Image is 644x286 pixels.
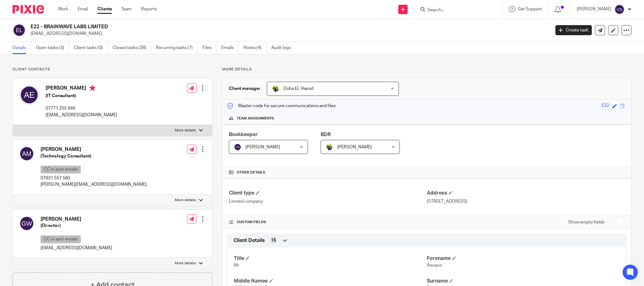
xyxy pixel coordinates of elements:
[227,103,336,109] p: Master code for secure communications and files
[78,6,88,12] a: Email
[555,25,592,35] a: Create task
[46,93,117,99] h5: (IT Consultant)
[283,86,313,91] span: Doha EL Hamid
[41,223,112,229] h5: (Director)
[97,6,112,12] a: Clients
[41,235,81,243] p: CC in auto emails
[237,170,265,175] span: Other details
[41,166,81,173] p: CC in auto emails
[13,67,212,72] p: Client contacts
[229,132,258,137] span: Bookkeeper
[427,8,483,13] input: Search
[30,30,546,37] p: [EMAIL_ADDRESS][DOMAIN_NAME]
[89,85,96,91] i: Primary
[156,42,198,54] a: Recurring tasks (7)
[41,175,147,181] p: 07931 557 560
[19,216,34,231] img: svg%3E
[141,6,157,12] a: Reports
[13,42,31,54] a: Details
[222,67,631,72] p: More details
[427,190,625,196] h4: Address
[19,85,39,105] img: svg%3E
[234,263,239,267] span: Mr
[326,143,333,151] img: Dennis-Starbridge.jpg
[41,153,147,159] h5: (Technology Consultant)
[41,245,112,251] p: [EMAIL_ADDRESS][DOMAIN_NAME]
[234,143,241,151] img: svg%3E
[121,6,132,12] a: Team
[427,278,620,284] h4: Surname
[113,42,151,54] a: Closed tasks (38)
[46,85,117,93] h4: [PERSON_NAME]
[30,24,443,30] h2: E22 - BRAINWAVE LABS LIMITED
[234,255,427,262] h4: Title
[221,42,239,54] a: Emails
[234,237,265,244] span: Client Details
[41,216,112,223] h4: [PERSON_NAME]
[175,128,196,133] p: More details
[577,6,611,12] p: [PERSON_NAME]
[19,146,34,161] img: svg%3E
[614,4,625,14] img: svg%3E
[229,220,427,225] h4: CUSTOM FIELDS
[229,190,427,196] h4: Client type
[427,263,442,267] span: Asuquo
[244,42,267,54] a: Notes (4)
[271,237,276,244] span: 15
[202,42,217,54] a: Files
[427,255,620,262] h4: Forename
[237,116,274,121] span: Team assignments
[175,198,196,203] p: More details
[36,42,69,54] a: Open tasks (3)
[602,102,609,110] div: E22
[245,145,280,149] span: [PERSON_NAME]
[271,42,295,54] a: Audit logs
[518,7,542,11] span: Get Support
[427,198,625,205] p: [STREET_ADDRESS]
[41,146,147,153] h4: [PERSON_NAME]
[13,5,44,14] img: Pixie
[46,112,117,118] p: [EMAIL_ADDRESS][DOMAIN_NAME]
[175,261,196,266] p: More details
[321,132,331,137] span: BDR
[229,198,427,205] p: Limited company
[46,105,117,112] p: 07771 255 949
[74,42,108,54] a: Client tasks (0)
[234,278,427,284] h4: Middle Names
[13,24,26,37] img: svg%3E
[41,181,147,188] p: [PERSON_NAME][EMAIL_ADDRESS][DOMAIN_NAME]
[58,6,68,12] a: Work
[337,145,372,149] span: [PERSON_NAME]
[568,219,604,225] label: Show empty fields
[272,85,279,92] img: Doha-Starbridge.jpg
[229,85,261,92] h3: Client manager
